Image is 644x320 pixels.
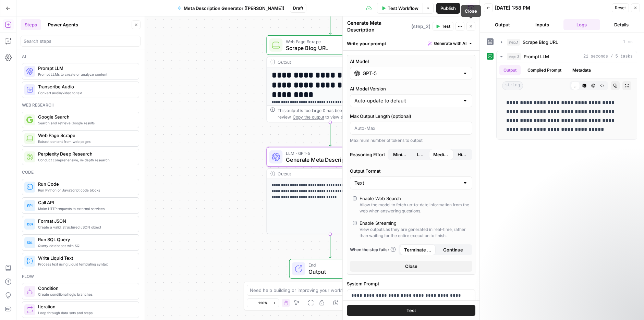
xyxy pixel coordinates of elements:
button: Details [603,19,640,30]
span: Copy the output [293,114,324,119]
span: Loop through data sets and steps [38,310,133,316]
span: Low [417,151,425,158]
span: Output [308,268,364,276]
input: Enable Web SearchAllow the model to fetch up-to-date information from the web when answering ques... [353,196,357,200]
span: Prompt LLMs to create or analyze content [38,72,133,77]
span: 21 seconds / 5 tasks [583,53,633,60]
button: Meta Description Generator ([PERSON_NAME]) [173,3,289,14]
label: Max Output Length (optional) [350,113,472,120]
button: Continue [436,244,471,255]
div: Web research [22,102,139,108]
span: Generate with AI [434,40,466,47]
input: Search steps [24,38,137,45]
div: Code [22,169,139,175]
div: Maximum number of tokens to output [350,137,472,144]
span: Search and retrieve Google results [38,120,133,126]
span: Convert audio/video to text [38,90,133,96]
div: Allow the model to fetch up-to-date information from the web when answering questions. [360,202,470,214]
span: Test Workflow [388,5,418,12]
input: Auto-Max [354,125,468,132]
span: Create conditional logic branches [38,292,133,297]
span: 120% [258,300,268,306]
span: string [502,81,523,90]
div: Output [278,59,372,65]
span: Medium [433,151,450,158]
g: Edge from step_1 to step_2 [329,122,331,146]
span: Publish [440,5,456,12]
g: Edge from start to step_1 [329,11,331,35]
div: Output [278,171,372,177]
button: Metadata [568,65,595,75]
button: Reasoning EffortMinimalMediumHigh [413,149,429,160]
button: Reset [612,3,629,12]
div: 21 seconds / 5 tasks [497,62,637,139]
label: AI Model [350,58,472,65]
span: Process text using Liquid templating syntax [38,261,133,267]
span: Make HTTP requests to external services [38,206,133,211]
input: Enable StreamingView outputs as they are generated in real-time, rather than waiting for the enti... [353,221,357,225]
span: Scrape Blog URL [286,44,372,52]
div: Write your prompt [343,36,479,50]
textarea: Generate Meta Description [347,20,410,33]
span: Continue [443,246,463,253]
button: Test [347,305,475,316]
button: Test [433,22,453,31]
span: Run Code [38,181,133,187]
button: Test Workflow [377,3,423,14]
div: Enable Streaming [360,220,397,226]
span: Perplexity Deep Research [38,150,133,157]
span: End [308,262,364,268]
button: Reasoning EffortLowMediumHigh [389,149,413,160]
span: Iteration [38,303,133,310]
input: Auto-update to default [354,97,460,104]
button: Generate with AI [425,39,475,48]
span: Test [406,307,416,314]
span: Generate Meta Description [286,156,372,164]
span: LLM · GPT-5 [286,150,372,157]
span: Scrape Blog URL [523,39,558,46]
input: Text [354,180,460,186]
label: Output Format [350,168,472,174]
span: ( step_2 ) [411,23,430,30]
div: This output is too large & has been abbreviated for review. to view the full content. [278,107,390,120]
button: Publish [436,3,460,14]
button: Output [484,19,521,30]
span: Create a valid, structured JSON object [38,224,133,230]
span: step_2 [507,53,521,60]
span: Prompt LLM [524,53,549,60]
button: Output [499,65,521,75]
button: Logs [563,19,600,30]
div: View outputs as they are generated in real-time, rather than waiting for the entire execution to ... [360,226,470,239]
span: 1 ms [623,39,633,45]
label: Reasoning Effort [350,149,472,160]
span: Web Page Scrape [286,38,372,45]
button: 21 seconds / 5 tasks [497,51,637,62]
span: Web Page Scrape [38,132,133,139]
span: Terminate Workflow [404,246,432,253]
span: Reset [615,5,626,11]
span: Write Liquid Text [38,255,133,261]
span: Condition [38,285,133,292]
button: Compiled Prompt [523,65,566,75]
span: Prompt LLM [38,65,133,72]
span: Run SQL Query [38,236,133,243]
span: Transcribe Audio [38,83,133,90]
span: Format JSON [38,218,133,224]
span: Run Python or JavaScript code blocks [38,187,133,193]
button: 1 ms [497,37,637,48]
a: When the step fails: [350,247,396,253]
input: Select a model [363,70,460,77]
div: Enable Web Search [360,195,401,202]
div: Flow [22,273,139,280]
span: Test [442,23,450,29]
span: Meta Description Generator ([PERSON_NAME]) [184,5,284,12]
button: Inputs [524,19,561,30]
span: Draft [293,5,303,11]
span: Conduct comprehensive, in-depth research [38,157,133,163]
div: Ai [22,53,139,60]
button: Close [350,261,472,272]
label: AI Model Version [350,85,472,92]
g: Edge from step_2 to end [329,234,331,258]
span: High [458,151,467,158]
